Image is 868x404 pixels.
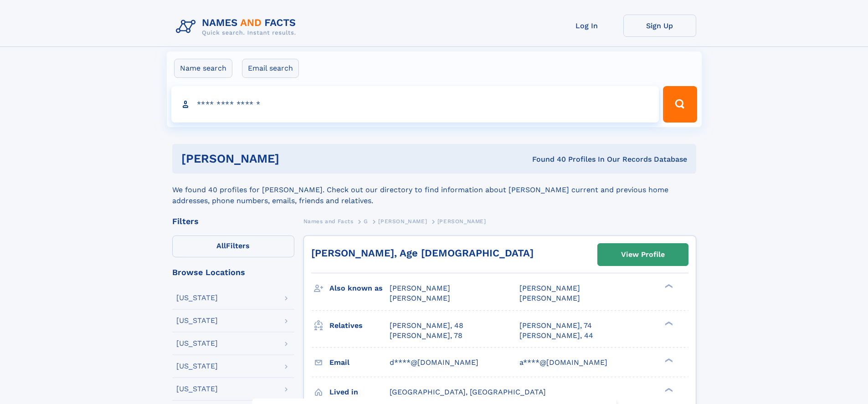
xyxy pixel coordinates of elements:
[663,357,673,363] div: ❯
[242,59,299,78] label: Email search
[406,154,687,164] div: Found 40 Profiles In Our Records Database
[303,215,354,227] a: Names and Facts
[437,218,486,225] span: [PERSON_NAME]
[311,247,534,259] a: [PERSON_NAME], Age [DEMOGRAPHIC_DATA]
[663,283,673,289] div: ❯
[378,218,427,225] span: [PERSON_NAME]
[663,387,673,393] div: ❯
[329,318,390,333] h3: Relatives
[390,321,463,331] a: [PERSON_NAME], 48
[172,174,696,206] div: We found 40 profiles for [PERSON_NAME]. Check out our directory to find information about [PERSON...
[172,15,303,39] img: Logo Names and Facts
[172,235,294,257] label: Filters
[172,217,294,225] div: Filters
[174,59,232,78] label: Name search
[364,218,368,225] span: G
[598,244,688,266] a: View Profile
[181,153,406,164] h1: [PERSON_NAME]
[171,86,659,123] input: search input
[364,215,368,227] a: G
[390,294,450,302] span: [PERSON_NAME]
[519,321,592,331] a: [PERSON_NAME], 74
[176,363,218,370] div: [US_STATE]
[329,281,390,296] h3: Also known as
[172,268,294,276] div: Browse Locations
[519,294,580,302] span: [PERSON_NAME]
[378,215,427,227] a: [PERSON_NAME]
[623,15,696,37] a: Sign Up
[550,15,623,37] a: Log In
[176,340,218,347] div: [US_STATE]
[390,331,462,341] a: [PERSON_NAME], 78
[176,317,218,324] div: [US_STATE]
[329,355,390,370] h3: Email
[329,384,390,400] h3: Lived in
[176,385,218,393] div: [US_STATE]
[621,244,665,265] div: View Profile
[390,388,546,396] span: [GEOGRAPHIC_DATA], [GEOGRAPHIC_DATA]
[519,284,580,292] span: [PERSON_NAME]
[216,241,226,250] span: All
[390,284,450,292] span: [PERSON_NAME]
[519,331,593,341] a: [PERSON_NAME], 44
[663,86,697,123] button: Search Button
[176,294,218,302] div: [US_STATE]
[663,320,673,326] div: ❯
